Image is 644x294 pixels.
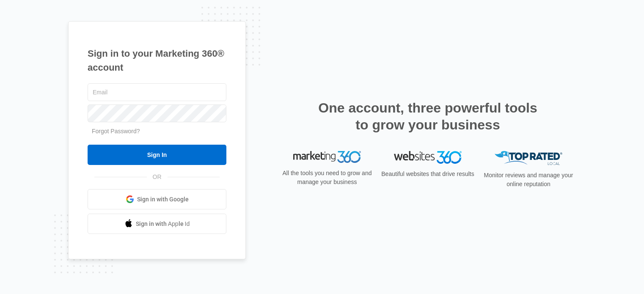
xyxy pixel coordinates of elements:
span: Sign in with Google [137,195,189,204]
p: All the tools you need to grow and manage your business [280,169,374,187]
a: Sign in with Google [88,189,226,209]
img: Top Rated Local [495,151,562,165]
img: Marketing 360 [293,151,361,163]
span: Sign in with Apple Id [136,220,190,228]
p: Beautiful websites that drive results [380,170,475,179]
input: Email [88,83,226,101]
img: Websites 360 [394,151,462,163]
p: Monitor reviews and manage your online reputation [481,171,576,189]
h2: One account, three powerful tools to grow your business [316,99,540,133]
span: OR [147,173,168,181]
a: Sign in with Apple Id [88,214,226,234]
input: Sign In [88,145,226,165]
h1: Sign in to your Marketing 360® account [88,47,226,74]
a: Forgot Password? [92,128,140,135]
